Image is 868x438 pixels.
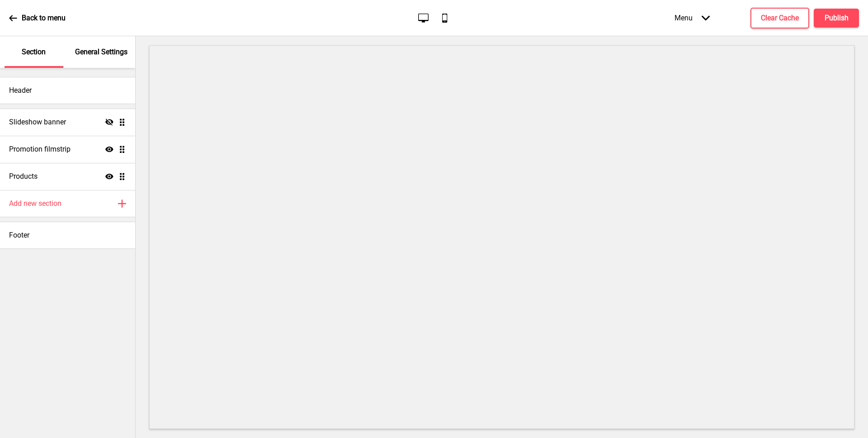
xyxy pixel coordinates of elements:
h4: Products [9,171,38,181]
h4: Clear Cache [761,13,799,23]
h4: Footer [9,230,29,240]
h4: Header [9,86,32,95]
p: Section [22,47,46,57]
div: Menu [665,5,719,31]
button: Publish [814,9,859,28]
h4: Publish [825,13,849,23]
h4: Promotion filmstrip [9,144,71,154]
a: Back to menu [9,6,66,30]
p: Back to menu [22,13,66,23]
button: Clear Cache [750,8,809,29]
p: General Settings [75,47,127,57]
h4: Slideshow banner [9,117,66,127]
h4: Add new section [9,199,61,209]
